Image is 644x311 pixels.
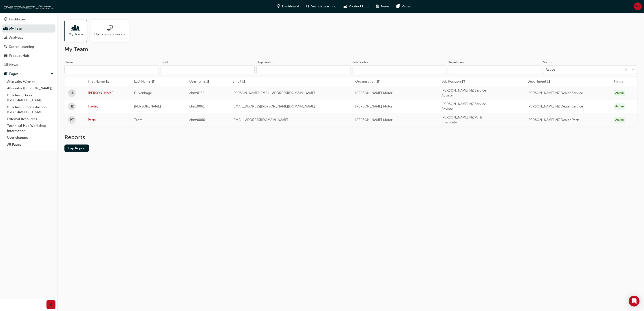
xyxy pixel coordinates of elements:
a: Search Learning [2,43,55,51]
a: Product Hub [2,52,55,60]
span: search-icon [4,45,7,49]
span: Last Name [134,79,150,85]
span: chnz0060 [189,118,205,122]
div: Pages [9,71,18,77]
a: guage-iconDashboard [273,2,303,11]
button: Departmentsorting-icon [527,79,552,85]
span: sorting-icon [242,79,245,85]
button: First Nameasc-icon [88,79,112,85]
span: WR [635,4,641,9]
span: [EMAIL_ADDRESS][PERSON_NAME][DOMAIN_NAME] [232,104,315,108]
span: Username [189,79,205,85]
div: Organisation [256,60,274,65]
input: Email [161,65,255,74]
a: car-iconProduct Hub [340,2,372,11]
span: Job Position [441,79,461,85]
th: Status [614,79,623,84]
div: Active [614,90,625,96]
button: Pages [2,70,55,78]
button: Last Namesorting-icon [134,79,159,85]
a: Analytics [2,33,55,42]
span: HD [69,104,74,109]
span: search-icon [306,4,309,9]
span: Organisation [355,79,375,85]
a: Upcoming Sessions [90,20,132,42]
a: Aftersales (Chery) [5,78,55,85]
img: oneconnect [2,2,54,11]
span: pages-icon [4,72,7,76]
span: [PERSON_NAME] NZ Parts interpreter [441,115,483,125]
a: news-iconNews [372,2,393,11]
a: Hayley [88,104,127,109]
span: [PERSON_NAME] NZ Dealer Service [527,104,583,108]
input: Name [64,65,159,74]
span: CD [69,90,74,96]
span: Upcoming Sessions [94,32,125,37]
span: [PERSON_NAME] NZ Dealer Service [527,91,583,95]
a: Parts [88,117,127,123]
a: search-iconSearch Learning [303,2,340,11]
button: Job Positionsorting-icon [441,79,466,85]
a: Aftersales ([PERSON_NAME]) [5,85,55,92]
span: News [381,4,389,9]
a: [PERSON_NAME] [88,90,127,96]
input: Department [448,65,541,74]
a: My Team [64,20,90,42]
span: people-icon [73,25,79,32]
span: [EMAIL_ADDRESS][DOMAIN_NAME] [232,118,288,122]
span: sorting-icon [547,79,550,85]
span: [PERSON_NAME] NZ Dealer Parts [527,118,580,122]
span: up-icon [51,71,54,77]
span: Pages [402,4,411,9]
span: Search Learning [311,4,336,9]
span: chnz0189 [189,91,205,95]
div: Status [543,60,552,65]
a: External Resources [5,116,55,123]
span: [PERSON_NAME] Motor [355,104,393,108]
span: [PERSON_NAME] NZ Service Advisor [441,88,486,98]
a: All Pages [5,141,55,148]
span: sorting-icon [206,79,210,85]
span: sorting-icon [462,79,465,85]
span: chart-icon [4,36,7,40]
div: Product Hub [9,53,29,58]
div: Name [64,60,73,65]
button: DashboardMy TeamAnalyticsSearch LearningProduct HubNews [2,14,55,70]
span: [PERSON_NAME] Motor [355,118,393,122]
span: Dashboard [282,4,299,9]
span: guage-icon [4,18,7,22]
span: sessionType_ONLINE_URL-icon [107,25,112,32]
div: Job Position [353,60,369,65]
div: Active [614,117,625,123]
span: people-icon [4,27,7,31]
input: Job Position [353,65,446,74]
span: My Team [69,32,83,37]
button: Organisationsorting-icon [355,79,380,85]
div: Email [161,60,168,65]
div: Analytics [9,35,23,40]
h2: My Team [64,46,637,53]
div: News [9,62,18,68]
span: PT [70,117,74,123]
div: Search Learning [9,44,34,49]
span: asc-icon [106,79,109,85]
span: news-icon [376,4,379,9]
a: User changes [5,134,55,141]
a: My Team [2,24,55,33]
div: Dashboard [9,17,26,22]
span: Team [134,118,143,122]
span: Email [232,79,241,85]
span: sorting-icon [151,79,155,85]
span: car-icon [344,4,347,9]
span: Department [527,79,546,85]
span: [PERSON_NAME][EMAIL_ADDRESS][DOMAIN_NAME] [232,91,315,95]
span: down-icon [632,67,635,73]
div: Active [546,67,555,72]
h2: Reports [64,134,637,141]
a: Technical Hub Workshop information [5,122,55,134]
span: chnz0061 [189,104,205,108]
span: sorting-icon [376,79,380,85]
button: Usernamesorting-icon [189,79,214,85]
